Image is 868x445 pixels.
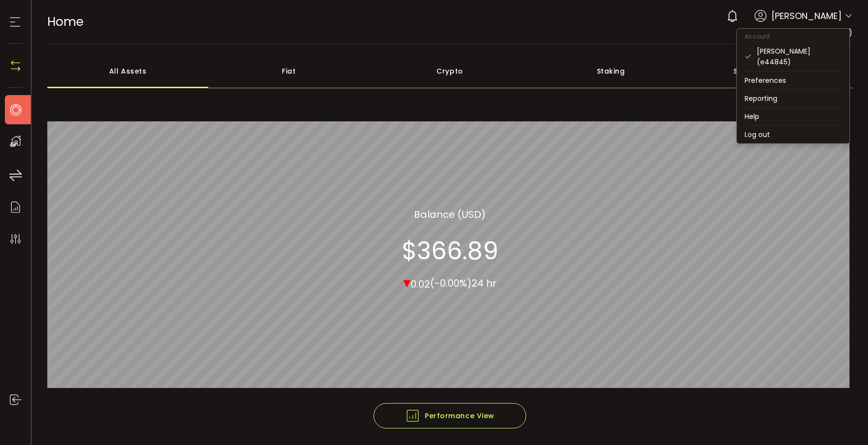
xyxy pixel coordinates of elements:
li: Help [737,108,849,125]
div: Structured Products [691,54,852,88]
section: $366.89 [402,236,498,265]
button: Performance View [374,403,527,428]
li: Log out [737,126,849,143]
span: (-0.00%) [430,276,472,290]
span: 0.02 [411,277,430,290]
section: Balance (USD) [414,207,486,221]
div: [PERSON_NAME] (e44845) [757,46,842,67]
div: Staking [531,54,691,88]
span: ▾ [403,271,411,292]
span: 24 hr [472,276,496,290]
div: Crypto [369,54,530,88]
span: [PERSON_NAME] [771,9,842,22]
img: N4P5cjLOiQAAAABJRU5ErkJggg== [8,58,23,73]
div: Fiat [208,54,369,88]
iframe: Chat Widget [752,340,868,445]
div: All Assets [47,54,208,88]
li: Reporting [737,90,849,107]
span: Performance View [405,408,494,423]
span: Home [47,13,83,30]
li: Preferences [737,72,849,89]
span: [PERSON_NAME] (e44845) [748,27,852,39]
span: Account [737,32,778,40]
